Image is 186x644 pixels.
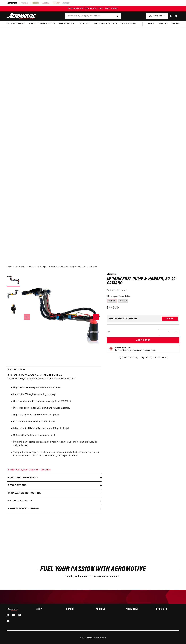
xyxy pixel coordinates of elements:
[146,356,168,362] span: 90 Days Return Policy
[13,386,100,389] li: High performance replacement for stock tanks
[80,637,93,639] small: © 2025 .
[93,314,99,320] button: Slide right
[59,23,75,25] span: Fuel Regulators
[92,21,119,27] summary: Accessories & Specialty
[107,337,179,343] button: Add to Cart
[13,421,18,423] em: 0-90
[7,497,102,505] summary: Product warranty
[36,265,47,268] a: Fuel Pumps
[114,347,131,349] strong: Emissions Code
[57,21,77,27] summary: Fuel Regulators
[65,575,121,578] span: Trending Builds & Posts in the Aeromotive Community
[24,314,30,320] button: Slide left
[8,476,38,479] h2: Additional information
[57,265,97,268] li: In-Tank Fuel Pump & Hanger, 82-92 Camaro
[13,434,100,437] li: Utilizes OEM fuel outlet location and seal
[7,566,179,572] h2: Fuel Your Passion with Aeromotive
[13,420,100,423] li: Ohm fuel level sending unit included
[77,21,92,27] summary: Fuel Filters
[8,492,41,495] h2: Installation Instructions
[7,23,25,25] span: Fuel & Water Pumps
[7,288,20,301] button: Load image 2 in gallery view
[121,289,126,291] strong: 18071
[79,23,90,25] span: Fuel Filters
[7,489,102,497] summary: Installation Instructions
[13,406,100,410] li: Direct replacement for OEM pump and hanger assembly
[107,331,110,333] label: QTY
[107,299,117,303] label: 200 lph
[96,608,120,611] summary: Account
[7,366,102,374] summary: Product Info
[94,23,117,25] span: Accessories & Specialty
[123,356,138,360] span: 1 Year Warranty
[85,637,93,639] a: Aeromotive
[141,356,168,362] a: 90 Days Return Policy
[13,427,100,430] li: Billet hat with AN-06 outlet and return fittings included
[36,608,60,611] summary: Shop
[6,13,39,19] img: Aeromotive
[6,608,19,611] img: Aeromotive
[146,13,168,19] button: PUMP FINDER
[68,8,118,10] span: FREE SHIPPING OVER $109.00 (EXCL. FUEL TANKS)
[118,299,128,303] label: 340 lph
[8,484,26,487] h2: Specifications
[114,349,156,351] p: Continue Reading to Understand Emissions Codes
[114,347,156,351] button: Emissions CodeContinue Reading to Understand Emissions Codes
[159,23,168,26] span: Tech Help
[157,21,170,27] summary: Tech Help
[121,23,137,25] span: System Diagrams
[8,368,25,372] h2: Product Info
[107,295,131,298] legend: Choose your Pump Option:
[8,469,51,471] a: Stealth Fuel System Diagrams - Click Here
[7,273,20,286] button: Load image 1 in gallery view
[107,305,119,310] span: $446.10
[115,13,121,19] button: search button
[107,277,179,286] h1: In-Tank Fuel Pump & Hanger, 82-92 Camaro
[119,21,139,27] summary: System Diagrams
[8,378,75,380] em: 200 & 340 LPH pump options, billet hat and 0-90 ohm sending unit
[7,474,102,482] summary: Additional information
[7,265,179,268] nav: breadcrumbs
[29,23,55,25] span: Fuel Cells, Tanks & Systems
[107,289,179,292] div: Part Number:
[7,273,102,361] media-gallery: Gallery Viewer
[118,356,138,360] a: 1 Year Warranty
[156,608,179,611] summary: Resources
[126,608,150,611] summary: Aeromotive
[147,23,155,25] span: About Us
[13,393,100,396] li: Perfect for EFI engines including LS swaps
[172,23,179,26] span: Rebuilds
[5,21,27,27] summary: Fuel & Water Pumps
[145,21,157,27] a: About Us
[7,505,102,513] summary: Returns & replacements
[170,21,181,27] summary: Rebuilds
[109,347,113,351] img: Emissions code
[162,317,178,321] button: Verify
[8,507,39,511] h2: Returns & replacements
[108,318,137,320] div: Does This part fit My vehicle?
[8,374,63,376] strong: P/N 18071 & 18073: 82-92 Camaro Stealth Fuel Pump
[93,637,106,639] small: All rights reserved
[65,13,121,19] input: Search by Part Number, Category or Keyword
[7,482,102,489] summary: Specifications
[15,265,33,268] a: Fuel & Water Pumps
[13,451,100,458] li: This product is not legal for sale or use on emission-controlled vehicles except when used as a d...
[13,440,100,447] li: Plug-and-play; comes pre-assembled with fuel pump and sending unit pre-installed and calibrated
[27,21,57,27] summary: Fuel Cells, Tanks & Systems
[66,608,90,611] summary: Brands
[7,265,12,268] a: Home
[13,413,100,417] li: High flow, quiet 200 or 340 Stealth fuel pump
[13,400,100,403] li: Great with carbureted engines using regulator P/N 13220
[49,265,57,268] li: In-Tank
[7,302,20,316] button: Load image 3 in gallery view
[8,499,32,503] h2: Product warranty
